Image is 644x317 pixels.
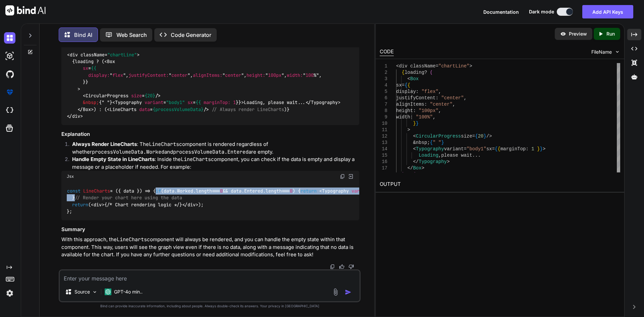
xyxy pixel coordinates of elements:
[4,32,15,44] img: darkChat
[407,165,413,171] span: </
[582,5,633,18] button: Add API Keys
[107,52,137,58] span: "chartLine"
[380,108,387,114] div: 8
[380,63,387,69] div: 1
[74,31,92,39] p: Bind AI
[380,89,387,95] div: 5
[4,287,15,299] img: settings
[287,72,303,78] span: width:
[319,188,394,194] span: < = >
[441,153,472,158] span: please wait
[430,102,452,107] span: "center"
[464,146,466,152] span: =
[5,5,46,15] img: Bind AI
[444,146,464,152] span: variant
[438,63,469,69] span: "chartLine"
[435,95,438,101] span: :
[339,264,344,269] img: like
[61,226,359,233] h3: Summary
[182,202,198,208] span: </ >
[380,69,387,76] div: 2
[107,106,209,112] span: < = />
[128,72,169,78] span: justifyContent:
[77,106,94,112] span: </ >
[413,159,419,164] span: </
[433,114,435,120] span: ,
[399,63,435,69] span: div className
[416,134,461,139] span: CircularProgress
[67,174,74,179] span: Jsx
[131,93,142,99] span: size
[531,146,534,152] span: 1
[407,83,410,88] span: {
[83,65,88,71] span: sx
[427,140,430,145] span: ;
[345,289,352,296] img: icon
[306,100,340,106] span: </ >
[537,146,540,152] span: }
[421,89,438,94] span: "flex"
[72,141,137,147] strong: Always Render LineCharts
[475,134,478,139] span: {
[413,165,421,171] span: Box
[83,188,110,194] span: LineCharts
[340,174,345,179] img: copy
[88,72,110,78] span: display:
[177,188,193,194] span: Worked
[416,89,418,94] span: :
[396,83,402,88] span: sx
[311,100,338,106] span: Typography
[306,72,314,78] span: 100
[495,146,497,152] span: {
[72,141,359,156] p: : The component is rendered regardless of whether and are empty.
[110,106,137,112] span: LineCharts
[91,65,96,71] span: {{
[438,153,441,158] span: ,
[380,171,387,178] div: 18
[380,82,387,89] div: 4
[500,146,526,152] span: marginTop
[117,236,147,243] code: LineCharts
[543,146,545,152] span: >
[105,288,111,295] img: GPT-4o mini
[433,140,441,145] span: " "
[396,63,399,69] span: <
[91,202,198,208] span: {/* Chart rendering logic */}
[413,140,416,145] span: &
[380,120,387,127] div: 10
[72,156,359,171] p: : Inside the component, you can check if the data is empty and display a message or a placeholder...
[145,100,163,106] span: variant
[421,165,424,171] span: >
[94,202,102,208] span: div
[72,202,88,208] span: return
[233,100,236,106] span: 1
[419,153,438,158] span: Loading
[478,134,483,139] span: 20
[461,134,472,139] span: size
[380,152,387,159] div: 15
[396,95,436,101] span: justifyContent
[483,134,486,139] span: }
[380,140,387,146] div: 13
[413,146,416,152] span: <
[401,83,404,88] span: =
[413,108,416,113] span: :
[396,114,410,120] span: width
[193,72,222,78] span: alignItems:
[67,188,80,194] span: const
[483,8,519,15] button: Documentation
[348,173,354,179] img: Open in Browser
[4,87,15,98] img: premium
[67,188,518,215] code: = ( ) => { (data. . === && data. . === ) { ; } ( ); };
[413,172,416,177] span: (
[212,106,284,112] span: // Always render LineCharts
[441,140,444,145] span: }
[435,63,438,69] span: =
[187,100,193,106] span: sx
[92,149,164,155] code: processVolumeData.Worked
[112,72,123,78] span: flex
[196,188,212,194] span: length
[332,288,339,296] img: attachment
[171,72,187,78] span: center
[204,100,230,106] span: marginTop:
